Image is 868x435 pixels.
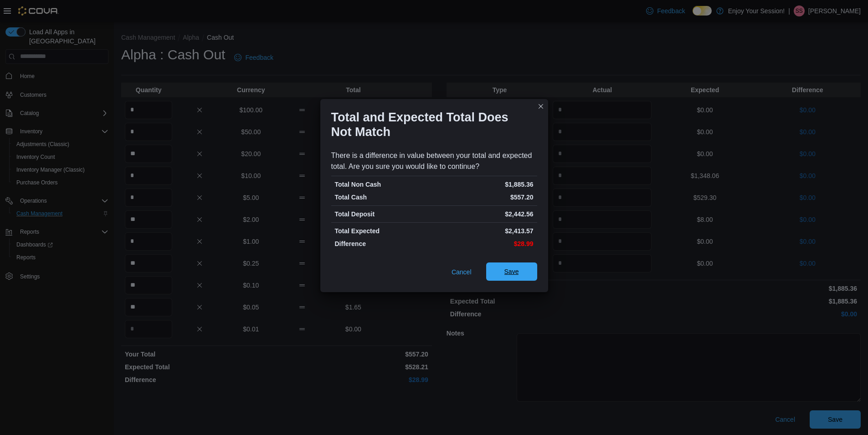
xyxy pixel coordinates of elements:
p: Total Non Cash [335,180,432,189]
p: Difference [335,239,432,248]
p: $2,442.56 [436,210,534,219]
h1: Total and Expected Total Does Not Match [331,110,530,139]
span: Cancel [452,267,472,277]
div: There is a difference in value between your total and expected total. Are you sure you would like... [331,150,537,172]
button: Closes this modal window [535,101,546,112]
p: $28.99 [436,239,534,248]
p: $557.20 [436,193,534,202]
span: Save [504,267,519,276]
p: $1,885.36 [436,180,534,189]
p: Total Expected [335,226,432,236]
p: $2,413.57 [436,226,534,236]
p: Total Deposit [335,210,432,219]
button: Save [486,262,537,281]
button: Cancel [448,263,475,281]
p: Total Cash [335,193,432,202]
